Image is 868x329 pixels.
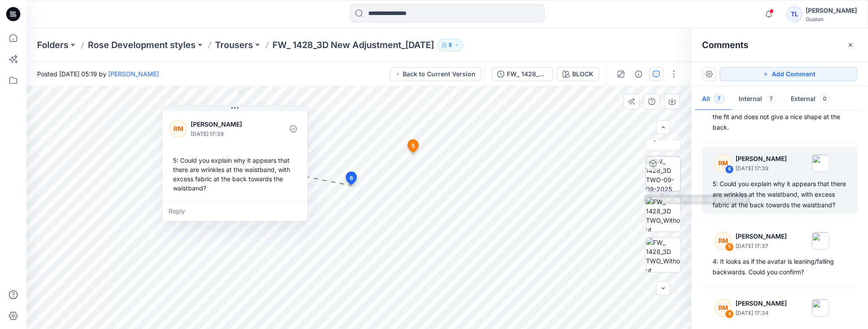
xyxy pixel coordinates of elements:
[714,299,732,317] div: RM
[88,39,196,51] a: Rose Development styles
[491,67,553,81] button: FW_ 1428_3D New Adjustment_[DATE]
[572,69,593,79] div: BLOCK
[713,179,847,210] div: 5: Could you explain why it appears that there are wrinkles at the waistband, with excess fabric ...
[215,39,253,51] a: Trousers
[736,298,787,309] p: [PERSON_NAME]
[438,39,463,51] button: 8
[350,174,353,182] span: 6
[713,256,847,277] div: 4: It looks as if the avatar is leaning/falling backwards. Could you confirm?
[507,69,547,79] div: FW_ 1428_3D New Adjustment_09-09-2025
[695,88,732,111] button: All
[766,94,777,103] span: 7
[37,69,159,79] span: Posted [DATE] 05:19 by
[646,157,680,191] img: FW_ 1428_3D TWO-09-09-2025 BLOCK
[449,40,452,50] p: 8
[108,70,159,78] a: [PERSON_NAME]
[725,165,734,174] div: 6
[162,202,307,221] div: Reply
[736,231,787,242] p: [PERSON_NAME]
[390,67,481,81] button: Back to Current Version
[736,242,787,250] p: [DATE] 17:37
[646,238,680,272] img: FW_ 1428_3D TWO_Without Avatar_09-09-2025_BLOCK_Left
[725,243,734,251] div: 5
[819,94,830,103] span: 0
[736,164,787,173] p: [DATE] 17:39
[736,309,787,318] p: [DATE] 17:34
[702,40,748,50] h2: Comments
[170,120,187,138] div: RM
[272,39,434,51] p: FW_ 1428_3D New Adjustment_[DATE]
[631,67,645,81] button: Details
[646,197,680,232] img: FW_ 1428_3D TWO_Without Avatar_09-09-2025_BLOCK_Front
[732,88,784,111] button: Internal
[806,16,857,22] div: Guston
[736,153,787,164] p: [PERSON_NAME]
[714,154,732,172] div: RM
[784,88,838,111] button: External
[713,94,725,103] span: 7
[806,5,857,16] div: [PERSON_NAME]
[786,6,802,22] div: TL
[714,232,732,250] div: RM
[411,142,415,150] span: 5
[37,39,68,51] a: Folders
[191,130,263,138] p: [DATE] 17:39
[725,310,734,318] div: 4
[170,152,300,196] div: 5: Could you explain why it appears that there are wrinkles at the waistband, with excess fabric ...
[720,67,857,81] button: Add Comment
[557,67,599,81] button: BLOCK
[191,119,263,130] p: [PERSON_NAME]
